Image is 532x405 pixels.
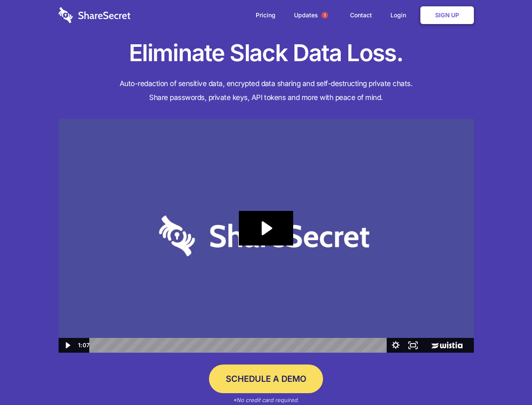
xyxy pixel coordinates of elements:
a: Login [382,2,419,28]
iframe: Drift Widget Chat Controller [490,363,522,395]
h4: Auto-redaction of sensitive data, encrypted data sharing and self-destructing private chats. Shar... [59,77,474,105]
img: logo-wordmark-white-trans-d4663122ce5f474addd5e946df7df03e33cb6a1c49d2221995e7729f52c070b2.svg [59,7,131,23]
button: Play Video [59,338,76,353]
h1: Eliminate Slack Data Loss. [59,38,474,68]
a: Pricing [247,2,284,28]
img: Sharesecret [59,119,474,353]
a: Contact [342,2,380,28]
